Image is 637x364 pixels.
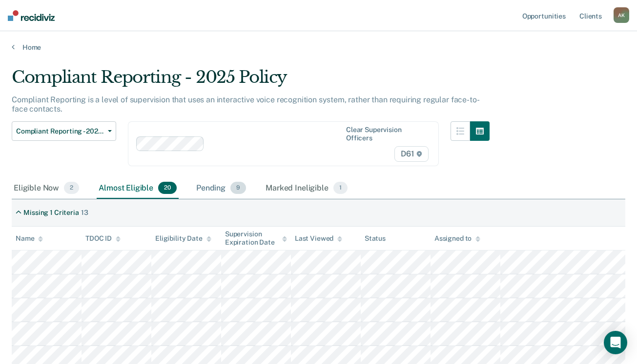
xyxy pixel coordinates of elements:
[194,178,248,199] div: Pending9
[346,126,427,142] div: Clear supervision officers
[85,234,121,243] div: TDOC ID
[225,230,287,247] div: Supervision Expiration Date
[394,146,428,162] span: D61
[64,182,79,194] span: 2
[12,178,81,199] div: Eligible Now2
[604,331,627,354] div: Open Intercom Messenger
[264,178,349,199] div: Marked Ineligible1
[365,234,386,243] div: Status
[12,67,490,95] div: Compliant Reporting - 2025 Policy
[12,121,116,141] button: Compliant Reporting - 2025 Policy
[16,234,43,243] div: Name
[81,209,88,217] div: 13
[12,95,479,114] p: Compliant Reporting is a level of supervision that uses an interactive voice recognition system, ...
[8,10,55,21] img: Recidiviz
[230,182,246,194] span: 9
[16,127,104,135] span: Compliant Reporting - 2025 Policy
[155,234,211,243] div: Eligibility Date
[614,7,629,23] button: AK
[12,205,92,221] div: Missing 1 Criteria13
[333,182,348,194] span: 1
[97,178,179,199] div: Almost Eligible20
[23,209,79,217] div: Missing 1 Criteria
[295,234,342,243] div: Last Viewed
[158,182,177,194] span: 20
[12,43,625,52] a: Home
[434,234,480,243] div: Assigned to
[614,7,629,23] div: A K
